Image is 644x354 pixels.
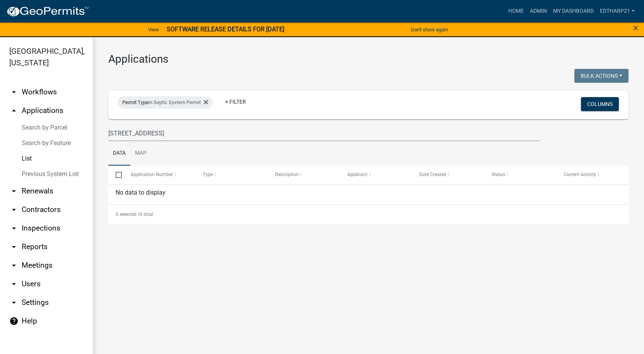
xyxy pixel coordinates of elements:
[556,166,629,184] datatable-header-cell: Current Activity
[9,87,19,97] i: arrow_drop_down
[268,166,340,184] datatable-header-cell: Description
[412,166,484,184] datatable-header-cell: Date Created
[108,53,629,66] h3: Applications
[597,4,638,19] a: EdTharp21
[581,97,619,111] button: Columns
[108,185,629,204] div: No data to display
[9,186,19,196] i: arrow_drop_down
[116,212,140,217] span: 0 selected /
[275,172,299,177] span: Description
[527,4,550,19] a: Admin
[145,23,162,36] a: View
[122,99,149,105] span: Permit Type
[347,172,367,177] span: Applicant
[9,242,19,251] i: arrow_drop_down
[167,26,284,33] strong: SOFTWARE RELEASE DETAILS FOR [DATE]
[108,125,540,141] input: Search for applications
[108,166,123,184] datatable-header-cell: Select
[633,22,638,33] span: ×
[131,172,173,177] span: Application Number
[203,172,213,177] span: Type
[9,298,19,307] i: arrow_drop_down
[9,279,19,289] i: arrow_drop_down
[550,4,597,19] a: My Dashboard
[505,4,527,19] a: Home
[123,166,195,184] datatable-header-cell: Application Number
[484,166,557,184] datatable-header-cell: Status
[408,23,451,36] button: Don't show again
[9,224,19,233] i: arrow_drop_down
[492,172,505,177] span: Status
[195,166,268,184] datatable-header-cell: Type
[118,96,213,109] div: in Septic System Permit
[219,95,252,109] a: + Filter
[9,106,19,115] i: arrow_drop_up
[108,205,629,224] div: 0 total
[9,316,19,326] i: help
[419,172,446,177] span: Date Created
[130,141,151,166] a: Map
[9,261,19,270] i: arrow_drop_down
[633,23,638,32] button: Close
[9,205,19,214] i: arrow_drop_down
[574,69,629,83] button: Bulk Actions
[564,172,596,177] span: Current Activity
[108,141,130,166] a: Data
[340,166,412,184] datatable-header-cell: Applicant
